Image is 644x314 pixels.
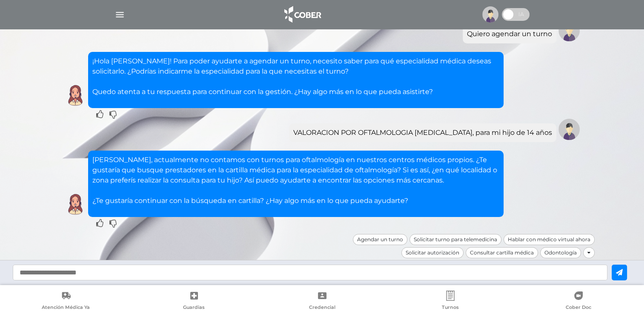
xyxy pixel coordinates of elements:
[558,20,580,41] img: Tu imagen
[566,304,591,312] span: Cober Doc
[2,291,130,312] a: Atención Médica Ya
[92,155,499,206] p: [PERSON_NAME], actualmente no contamos con turnos para oftalmología en nuestros centros médicos p...
[309,304,335,312] span: Credencial
[504,234,595,245] div: Hablar con médico virtual ahora
[258,291,386,312] a: Credencial
[386,291,514,312] a: Turnos
[466,247,538,258] div: Consultar cartilla médica
[558,119,580,140] img: Tu imagen
[514,291,642,312] a: Cober Doc
[65,85,86,106] img: Cober IA
[442,304,459,312] span: Turnos
[65,194,86,215] img: Cober IA
[482,6,498,23] img: profile-placeholder.svg
[183,304,205,312] span: Guardias
[467,29,552,39] div: Quiero agendar un turno
[293,128,552,138] div: VALORACION POR OFTALMOLOGIA [MEDICAL_DATA], para mi hijo de 14 años
[401,247,464,258] div: Solicitar autorización
[540,247,581,258] div: Odontología
[409,234,501,245] div: Solicitar turno para telemedicina
[130,291,258,312] a: Guardias
[92,56,499,97] p: ¡Hola [PERSON_NAME]! Para poder ayudarte a agendar un turno, necesito saber para qué especialidad...
[280,4,324,25] img: logo_cober_home-white.png
[42,304,90,312] span: Atención Médica Ya
[353,234,407,245] div: Agendar un turno
[114,9,125,20] img: Cober_menu-lines-white.svg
